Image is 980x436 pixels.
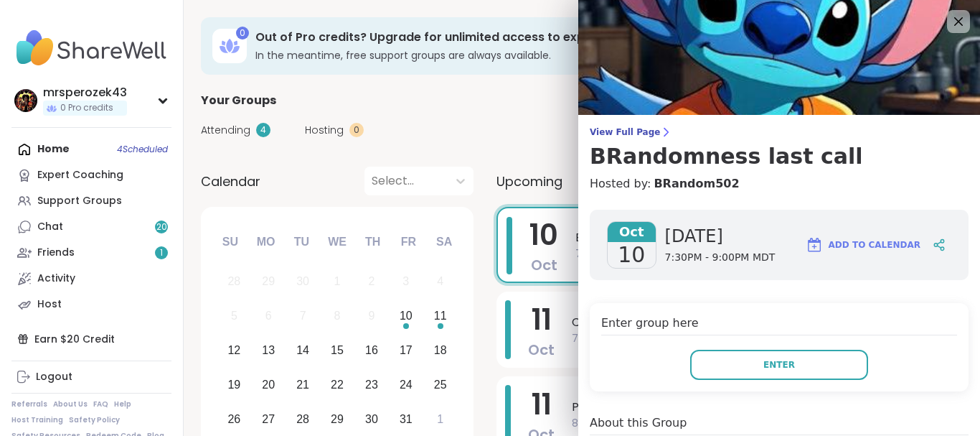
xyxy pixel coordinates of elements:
[572,314,937,331] span: Cup Of Calm Cafe - Glimmers
[296,272,309,291] div: 30
[265,306,272,325] div: 6
[305,123,344,138] span: Hosting
[334,306,341,325] div: 8
[236,27,249,40] div: 0
[349,123,364,137] div: 0
[665,251,776,265] span: 7:30PM - 9:00PM MDT
[11,214,171,240] a: Chat20
[253,335,284,366] div: Choose Monday, October 13th, 2025
[322,335,353,366] div: Choose Wednesday, October 15th, 2025
[201,123,250,138] span: Attending
[365,409,378,429] div: 30
[331,409,344,429] div: 29
[322,301,353,332] div: Not available Wednesday, October 8th, 2025
[357,226,389,258] div: Th
[37,168,123,182] div: Expert Coaching
[69,415,120,425] a: Safety Policy
[255,29,846,45] h3: Out of Pro credits? Upgrade for unlimited access to expert-led coaching groups.
[365,340,378,360] div: 16
[160,247,163,259] span: 1
[262,375,275,394] div: 20
[357,266,387,297] div: Not available Thursday, October 2nd, 2025
[11,399,47,409] a: Referrals
[255,48,846,62] h3: In the meantime, free support groups are always available.
[253,266,284,297] div: Not available Monday, September 29th, 2025
[11,292,171,317] a: Host
[532,384,552,425] span: 11
[296,340,309,360] div: 14
[288,266,319,297] div: Not available Tuesday, September 30th, 2025
[250,226,281,258] div: Mo
[425,404,456,435] div: Choose Saturday, November 1st, 2025
[799,228,927,262] button: Add to Calendar
[434,340,447,360] div: 18
[322,369,353,400] div: Choose Wednesday, October 22nd, 2025
[286,226,317,258] div: Tu
[11,240,171,266] a: Friends1
[93,399,108,409] a: FAQ
[357,335,387,366] div: Choose Thursday, October 16th, 2025
[331,375,344,394] div: 22
[219,266,250,297] div: Not available Sunday, September 28th, 2025
[300,306,306,325] div: 7
[763,358,795,371] span: Enter
[37,194,122,208] div: Support Groups
[334,272,341,291] div: 1
[590,126,969,138] span: View Full Page
[665,225,776,248] span: [DATE]
[11,23,171,73] img: ShareWell Nav Logo
[43,85,127,101] div: mrsperozek43
[201,172,260,191] span: Calendar
[434,375,447,394] div: 25
[528,340,555,360] span: Oct
[11,415,63,425] a: Host Training
[437,409,443,429] div: 1
[400,340,413,360] div: 17
[288,369,319,400] div: Choose Tuesday, October 21st, 2025
[572,331,937,346] span: 7:30AM - 8:00AM MDT
[425,369,456,400] div: Choose Saturday, October 25th, 2025
[390,404,421,435] div: Choose Friday, October 31st, 2025
[390,369,421,400] div: Choose Friday, October 24th, 2025
[219,335,250,366] div: Choose Sunday, October 12th, 2025
[288,335,319,366] div: Choose Tuesday, October 14th, 2025
[14,89,37,112] img: mrsperozek43
[368,306,374,325] div: 9
[590,175,969,193] h4: Hosted by:
[365,375,378,394] div: 23
[11,162,171,188] a: Expert Coaching
[368,272,374,291] div: 2
[357,369,387,400] div: Choose Thursday, October 23rd, 2025
[532,300,552,340] span: 11
[654,175,739,193] a: BRandom502
[296,375,309,394] div: 21
[400,306,413,325] div: 10
[227,375,240,394] div: 19
[321,226,353,258] div: We
[262,340,275,360] div: 13
[37,246,75,260] div: Friends
[296,409,309,429] div: 28
[262,272,275,291] div: 29
[11,364,171,390] a: Logout
[227,340,240,360] div: 12
[201,92,276,109] span: Your Groups
[156,221,167,233] span: 20
[572,399,937,416] span: Pop Up! Weekend Session!
[60,102,113,114] span: 0 Pro credits
[806,236,823,254] img: ShareWell Logomark
[262,409,275,429] div: 27
[601,315,957,335] h4: Enter group here
[253,404,284,435] div: Choose Monday, October 27th, 2025
[496,172,562,191] span: Upcoming
[227,272,240,291] div: 28
[425,335,456,366] div: Choose Saturday, October 18th, 2025
[227,409,240,429] div: 26
[590,126,969,170] a: View Full PageBRandomness last call
[400,409,413,429] div: 31
[531,255,557,275] span: Oct
[425,301,456,332] div: Choose Saturday, October 11th, 2025
[37,272,75,286] div: Activity
[590,144,969,170] h3: BRandomness last call
[253,301,284,332] div: Not available Monday, October 6th, 2025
